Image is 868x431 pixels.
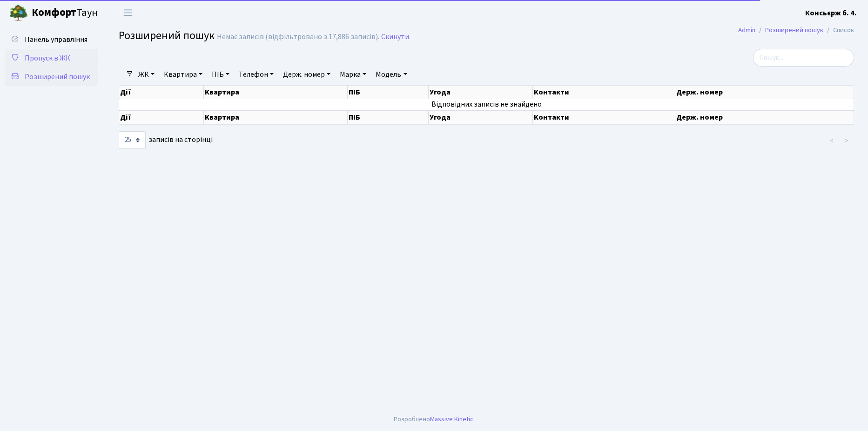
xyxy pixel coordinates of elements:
a: Марка [336,67,370,82]
th: Квартира [204,110,348,124]
a: Розширений пошук [5,67,98,86]
th: Угода [429,110,533,124]
div: Розроблено . [394,414,475,424]
b: Консьєрж б. 4. [805,8,857,18]
li: Список [823,25,854,35]
nav: breadcrumb [724,20,868,40]
th: Контакти [533,86,676,99]
a: Консьєрж б. 4. [805,7,857,19]
th: Контакти [533,110,676,124]
th: ПІБ [348,110,429,124]
span: Пропуск в ЖК [25,53,70,63]
a: ПІБ [208,67,233,82]
a: Розширений пошук [765,25,823,35]
img: logo.png [9,4,28,22]
th: Дії [119,86,204,99]
a: Панель управління [5,30,98,49]
a: Massive Kinetic [430,414,473,424]
b: Комфорт [32,5,76,20]
td: Відповідних записів не знайдено [119,99,854,110]
input: Пошук... [753,49,854,67]
th: ПІБ [348,86,429,99]
th: Дії [119,110,204,124]
a: Модель [372,67,410,82]
th: Угода [429,86,533,99]
a: Admin [738,25,755,35]
a: Пропуск в ЖК [5,49,98,67]
a: Скинути [381,33,409,41]
span: Розширений пошук [119,27,215,44]
th: Держ. номер [675,86,854,99]
select: записів на сторінці [119,131,146,149]
span: Таун [32,5,98,21]
a: Телефон [235,67,277,82]
a: ЖК [135,67,158,82]
a: Квартира [160,67,206,82]
label: записів на сторінці [119,131,213,149]
th: Квартира [204,86,348,99]
th: Держ. номер [675,110,854,124]
div: Немає записів (відфільтровано з 17,886 записів). [217,33,379,41]
span: Панель управління [25,34,87,45]
span: Розширений пошук [25,72,90,82]
a: Держ. номер [279,67,334,82]
button: Переключити навігацію [116,5,140,20]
